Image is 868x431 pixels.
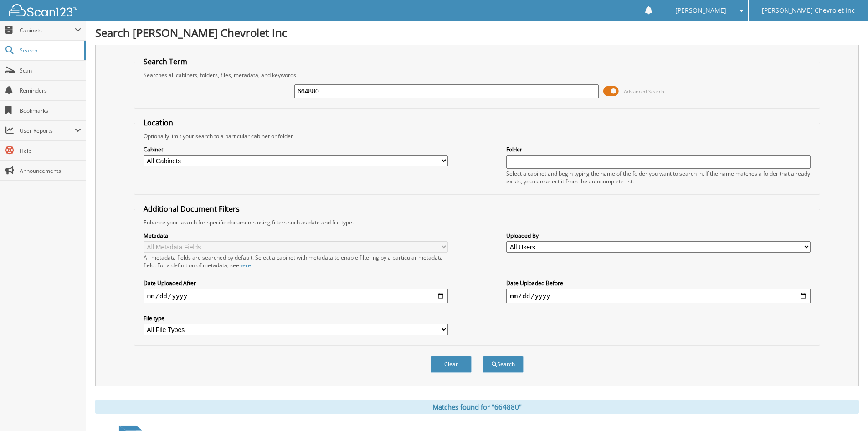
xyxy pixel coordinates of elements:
button: Clear [431,356,472,373]
span: [PERSON_NAME] Chevrolet Inc [762,8,855,13]
span: Announcements [20,167,81,175]
h1: Search [PERSON_NAME] Chevrolet Inc [95,25,859,40]
label: Date Uploaded After [144,279,448,287]
span: [PERSON_NAME] [675,8,726,13]
div: Matches found for "664880" [95,400,859,414]
legend: Additional Document Filters [139,204,244,214]
span: Scan [20,67,81,74]
label: Folder [506,145,811,153]
label: Cabinet [144,145,448,153]
button: Search [483,356,524,373]
input: end [506,289,811,303]
a: here [239,261,251,269]
img: scan123-logo-white.svg [9,4,77,16]
label: Uploaded By [506,232,811,239]
span: User Reports [20,127,75,135]
legend: Search Term [139,57,192,67]
label: File type [144,314,448,322]
span: Advanced Search [624,88,664,95]
div: Optionally limit your search to a particular cabinet or folder [139,132,815,140]
div: All metadata fields are searched by default. Select a cabinet with metadata to enable filtering b... [144,254,448,269]
input: start [144,289,448,303]
span: Reminders [20,87,81,94]
span: Cabinets [20,26,75,34]
span: Bookmarks [20,107,81,114]
label: Metadata [144,232,448,239]
span: Help [20,147,81,155]
div: Searches all cabinets, folders, files, metadata, and keywords [139,71,815,79]
legend: Location [139,118,178,128]
span: Search [20,47,80,54]
label: Date Uploaded Before [506,279,811,287]
div: Select a cabinet and begin typing the name of the folder you want to search in. If the name match... [506,170,811,185]
div: Enhance your search for specific documents using filters such as date and file type. [139,218,815,226]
